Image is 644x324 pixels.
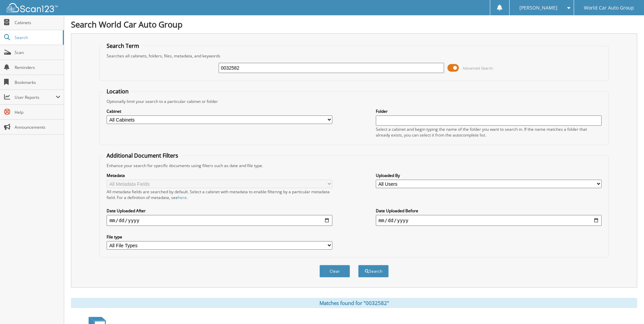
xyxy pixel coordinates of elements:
[358,265,389,277] button: Search
[15,94,56,100] span: User Reports
[376,208,602,214] label: Date Uploaded Before
[376,173,602,178] label: Uploaded By
[376,215,602,226] input: end
[107,173,332,178] label: Metadata
[103,152,182,159] legend: Additional Document Filters
[319,265,350,277] button: Clear
[107,215,332,226] input: start
[71,19,637,30] h1: Search World Car Auto Group
[71,298,637,308] div: Matches found for "0032582"
[519,6,557,10] span: [PERSON_NAME]
[107,108,332,114] label: Cabinet
[15,124,60,130] span: Announcements
[15,50,60,55] span: Scan
[7,3,58,12] img: scan123-logo-white.svg
[103,42,143,50] legend: Search Term
[107,208,332,214] label: Date Uploaded After
[376,126,602,138] div: Select a cabinet and begin typing the name of the folder you want to search in. If the name match...
[103,53,605,59] div: Searches all cabinets, folders, files, metadata, and keywords
[107,234,332,240] label: File type
[103,88,132,95] legend: Location
[15,79,60,85] span: Bookmarks
[584,6,634,10] span: World Car Auto Group
[463,66,493,71] span: Advanced Search
[15,20,60,25] span: Cabinets
[103,98,605,104] div: Optionally limit your search to a particular cabinet or folder
[103,163,605,168] div: Enhance your search for specific documents using filters such as date and file type.
[15,109,60,115] span: Help
[15,65,60,70] span: Reminders
[107,189,332,200] div: All metadata fields are searched by default. Select a cabinet with metadata to enable filtering b...
[178,195,187,200] a: here
[376,108,602,114] label: Folder
[15,35,59,40] span: Search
